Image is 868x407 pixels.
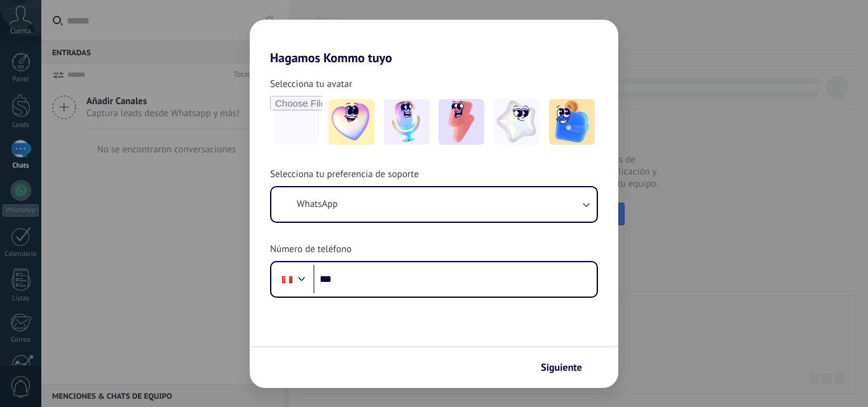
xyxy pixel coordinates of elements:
[250,20,618,65] h2: Hagamos Kommo tuyo
[549,99,595,145] img: -5.jpeg
[438,99,484,145] img: -3.jpeg
[329,99,374,145] img: -1.jpeg
[494,99,539,145] img: -4.jpeg
[541,363,582,372] span: Siguiente
[297,198,337,211] span: WhatsApp
[275,266,299,293] div: Peru: + 51
[270,78,352,91] span: Selecciona tu avatar
[271,187,597,222] button: WhatsApp
[384,99,430,145] img: -2.jpeg
[270,243,351,256] span: Número de teléfono
[270,168,419,181] span: Selecciona tu preferencia de soporte
[535,357,599,378] button: Siguiente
